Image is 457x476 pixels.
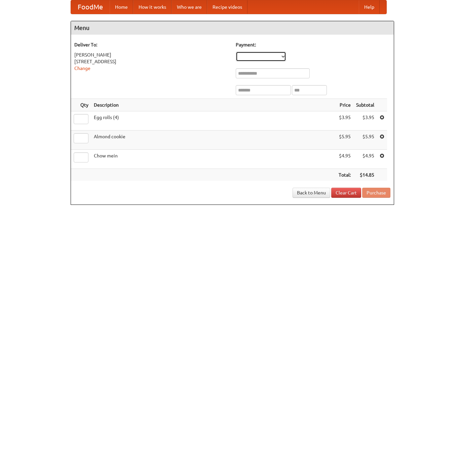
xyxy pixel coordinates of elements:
td: Chow mein [91,150,336,169]
div: [PERSON_NAME] [74,51,229,58]
th: Description [91,99,336,111]
td: $4.95 [353,150,377,169]
h5: Payment: [236,41,390,48]
a: Clear Cart [331,188,361,198]
a: Change [74,66,90,71]
td: $5.95 [353,131,377,150]
td: $4.95 [336,150,353,169]
a: Home [110,0,133,14]
th: Total: [336,169,353,181]
a: Help [359,0,380,14]
th: $14.85 [353,169,377,181]
a: Back to Menu [293,188,330,198]
a: FoodMe [71,0,110,14]
td: Egg rolls (4) [91,111,336,131]
a: How it works [133,0,172,14]
th: Price [336,99,353,111]
a: Recipe videos [207,0,247,14]
td: $3.95 [353,111,377,131]
th: Qty [71,99,91,111]
button: Purchase [362,188,390,198]
a: Who we are [172,0,207,14]
td: $3.95 [336,111,353,131]
h4: Menu [71,21,394,35]
h5: Deliver To: [74,41,229,48]
th: Subtotal [353,99,377,111]
div: [STREET_ADDRESS] [74,58,229,65]
td: Almond cookie [91,131,336,150]
td: $5.95 [336,131,353,150]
